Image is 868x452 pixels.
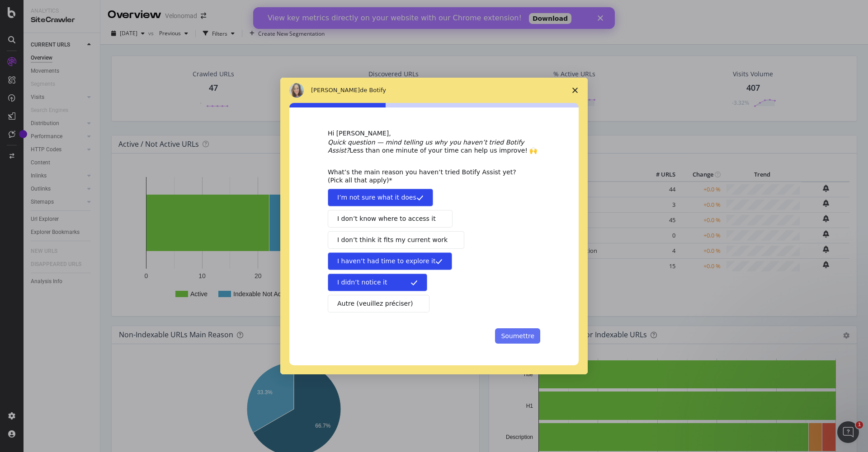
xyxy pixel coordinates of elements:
button: I haven’t had time to explore it [328,252,452,270]
i: Quick question — mind telling us why you haven’t tried Botify Assist? [328,139,524,154]
span: de Botify [360,87,386,93]
div: Hi [PERSON_NAME], [328,129,540,138]
div: What’s the main reason you haven’t tried Botify Assist yet? (Pick all that apply) [328,168,527,184]
span: I didn’t notice it [337,278,387,287]
button: I didn’t notice it [328,274,427,291]
img: Profile image for Colleen [289,83,304,98]
span: Autre (veuillez préciser) [337,299,413,308]
span: Fermer l'enquête [562,78,588,103]
span: I don’t know where to access it [337,214,436,224]
span: I haven’t had time to explore it [337,256,435,266]
div: Fermer [344,8,354,14]
button: Autre (veuillez préciser) [328,295,429,312]
a: Download [276,6,318,17]
div: Less than one minute of your time can help us improve! 🙌 [328,138,540,154]
button: Soumettre [495,328,540,344]
span: I don’t think it fits my current work [337,235,448,245]
button: I don’t think it fits my current work [328,231,464,249]
div: View key metrics directly on your website with our Chrome extension! [14,6,269,15]
span: [PERSON_NAME] [311,87,360,93]
button: I’m not sure what it does [328,189,433,206]
button: I don’t know where to access it [328,210,453,228]
span: I’m not sure what it does [337,193,416,202]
